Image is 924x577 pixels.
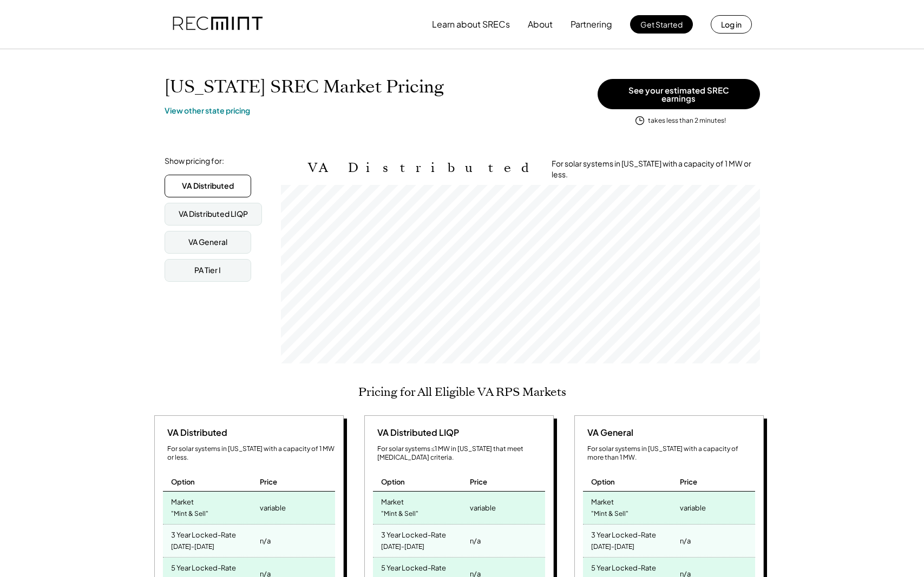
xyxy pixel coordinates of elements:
[432,14,510,35] button: Learn about SRECs
[171,560,236,573] div: 5 Year Locked-Rate
[381,494,404,507] div: Market
[188,237,227,248] div: VA General
[571,14,612,35] button: Partnering
[373,427,459,439] div: VA Distributed LIQP
[260,500,286,515] div: variable
[648,116,726,125] div: takes less than 2 minutes!
[591,527,656,540] div: 3 Year Locked-Rate
[680,500,706,515] div: variable
[260,477,277,487] div: Price
[470,477,487,487] div: Price
[179,209,248,220] div: VA Distributed LIQP
[591,560,656,573] div: 5 Year Locked-Rate
[587,445,755,463] div: For solar systems in [US_STATE] with a capacity of more than 1 MW.
[171,540,214,554] div: [DATE]-[DATE]
[165,156,224,167] div: Show pricing for:
[173,6,263,43] img: recmint-logotype%403x.png
[598,79,760,109] button: See your estimated SREC earnings
[308,160,535,176] h2: VA Distributed
[381,477,405,487] div: Option
[171,477,195,487] div: Option
[591,494,614,507] div: Market
[591,540,634,554] div: [DATE]-[DATE]
[165,76,444,97] h1: [US_STATE] SREC Market Pricing
[583,427,633,439] div: VA General
[680,477,697,487] div: Price
[381,507,418,521] div: "Mint & Sell"
[167,445,335,463] div: For solar systems in [US_STATE] with a capacity of 1 MW or less.
[171,494,194,507] div: Market
[171,527,236,540] div: 3 Year Locked-Rate
[163,427,227,439] div: VA Distributed
[552,158,760,180] div: For solar systems in [US_STATE] with a capacity of 1 MW or less.
[630,15,693,34] button: Get Started
[381,560,446,573] div: 5 Year Locked-Rate
[194,265,221,276] div: PA Tier I
[470,533,481,548] div: n/a
[591,477,615,487] div: Option
[528,14,553,35] button: About
[358,385,566,399] h2: Pricing for All Eligible VA RPS Markets
[377,445,545,463] div: For solar systems ≤1 MW in [US_STATE] that meet [MEDICAL_DATA] criteria.
[470,500,496,515] div: variable
[591,507,628,521] div: "Mint & Sell"
[260,533,271,548] div: n/a
[165,105,250,116] a: View other state pricing
[171,507,208,521] div: "Mint & Sell"
[381,540,424,554] div: [DATE]-[DATE]
[381,527,446,540] div: 3 Year Locked-Rate
[182,181,234,191] div: VA Distributed
[680,533,691,548] div: n/a
[711,15,752,34] button: Log in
